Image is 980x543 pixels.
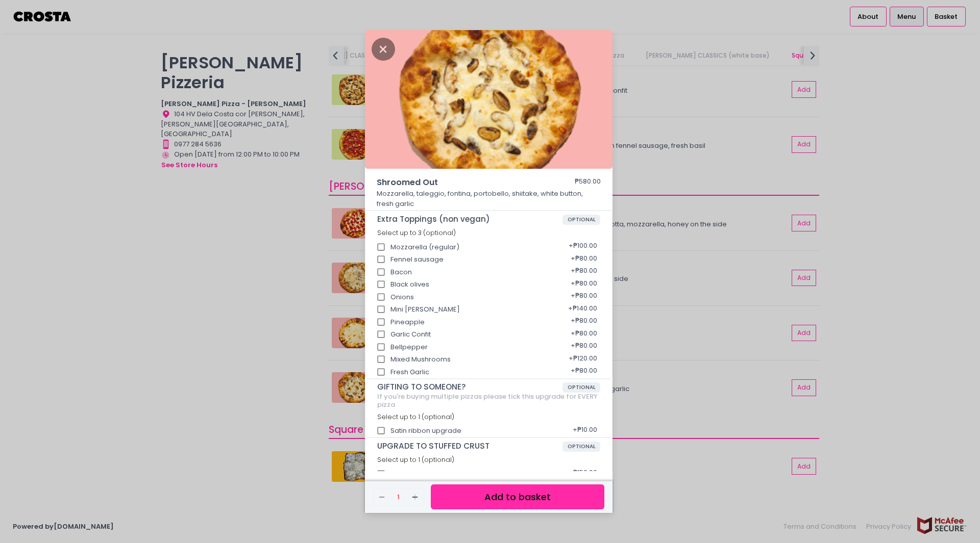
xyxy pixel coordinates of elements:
div: + ₱150.00 [565,464,600,484]
div: + ₱80.00 [567,263,600,282]
span: GIFTING TO SOMEONE? [377,382,562,392]
span: OPTIONAL [562,382,601,393]
div: + ₱100.00 [565,238,600,257]
div: + ₱80.00 [567,313,600,332]
div: + ₱80.00 [567,275,600,294]
div: + ₱80.00 [567,338,600,357]
div: + ₱140.00 [565,300,600,319]
div: If you're buying multiple pizzas please tick this upgrade for EVERY pizza [377,393,601,408]
div: + ₱80.00 [567,325,600,344]
span: OPTIONAL [562,215,601,225]
span: Shroomed Out [377,176,545,189]
div: + ₱80.00 [567,288,600,307]
div: + ₱80.00 [567,250,600,269]
div: ₱580.00 [575,176,601,189]
div: + ₱80.00 [567,363,600,382]
button: Close [372,43,395,54]
span: Select up to 1 (optional) [377,412,454,421]
p: Mozzarella, taleggio, fontina, portobello, shiitake, white button, fresh garlic [377,189,601,209]
span: Select up to 3 (optional) [377,228,456,237]
span: UPGRADE TO STUFFED CRUST [377,442,562,451]
span: OPTIONAL [562,442,601,452]
span: Extra Toppings (non vegan) [377,215,562,224]
span: Select up to 1 (optional) [377,455,454,464]
img: Shroomed Out [365,30,612,169]
button: Add to basket [431,484,604,509]
div: + ₱10.00 [569,421,600,441]
div: + ₱120.00 [565,350,600,369]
